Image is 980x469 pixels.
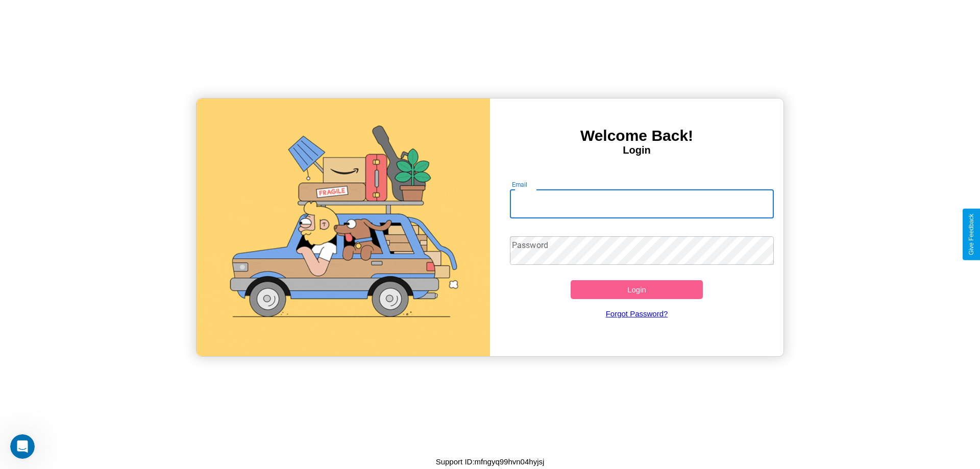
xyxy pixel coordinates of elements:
[436,455,545,468] p: Support ID: mfngyq99hvn04hyjsj
[571,280,703,299] button: Login
[197,98,490,356] img: gif
[968,214,975,255] div: Give Feedback
[512,180,528,189] label: Email
[10,434,35,459] iframe: Intercom live chat
[505,299,769,328] a: Forgot Password?
[490,144,783,156] h4: Login
[490,127,783,144] h3: Welcome Back!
